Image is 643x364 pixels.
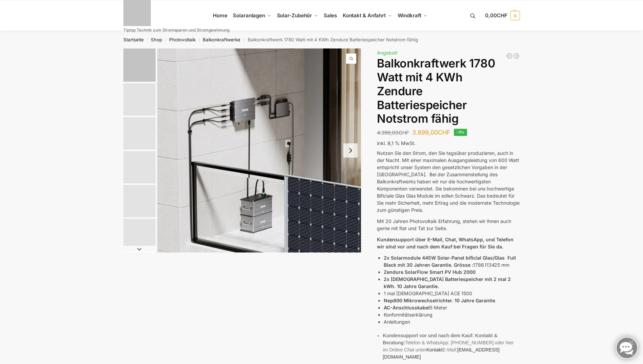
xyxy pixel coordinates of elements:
img: Zendure Batteriespeicher-wie anschliessen [123,117,156,149]
li: Konformitätserklärung [384,311,520,318]
strong: Kundensupport über E-Mail, Chat, WhatsApp, und Telefon wir sind vor und nach dem Kauf bei Fragen ... [377,237,514,249]
img: Zendure-solar-flow-Batteriespeicher für Balkonkraftwerke [123,48,156,82]
span: / [196,37,203,43]
span: -11% [454,129,467,136]
span: / [162,37,169,43]
a: Windkraft [395,0,430,31]
span: CHF [438,129,450,136]
li: Telefon & WhatsApp: [PHONE_NUMBER] oder hier im Online Chat unter E-Mail: [383,332,520,361]
li: 1 mal [DEMOGRAPHIC_DATA] ACE 1500 [384,290,520,297]
span: inkl. 8,1 % MwSt. [377,140,416,146]
a: Startseite [123,37,144,42]
img: solakon-balkonkraftwerk-890-800w-2-x-445wp-module-growatt-neo-800m-x-growatt-noah-2000-schuko-kab... [123,185,156,217]
img: Anschlusskabel-3meter_schweizer-stecker [123,219,156,251]
a: Shop [151,37,162,42]
li: 1 / 11 [122,48,156,82]
a: Solaranlagen [230,0,274,31]
span: / [144,37,151,43]
span: Sales [324,12,337,19]
a: Kontakt & Anfahrt [340,0,395,31]
strong: AC-Anschlusskabel [384,305,430,310]
li: 2 / 11 [122,82,156,116]
h1: Balkonkraftwerk 1780 Watt mit 4 KWh Zendure Batteriespeicher Notstrom fähig [377,57,520,126]
a: Flexible Solarpanels (2×120 W) & SolarLaderegler [506,53,513,59]
a: Solar-Zubehör [274,0,321,31]
span: 1786 25 mm [473,262,509,268]
strong: 2x [DEMOGRAPHIC_DATA] Batteriespeicher mit 2 mal 2 kWh. 10 Jahre Garantie. [384,276,511,289]
img: Zendure-solar-flow-Batteriespeicher für Balkonkraftwerke [157,48,361,252]
span: CHF [399,129,409,136]
button: Next slide [343,143,358,158]
a: Photovoltaik [169,37,196,42]
nav: Breadcrumb [111,31,532,48]
span: / [240,37,247,43]
span: 0 [510,11,520,20]
em: 1134 [484,262,494,268]
li: 7 / 11 [122,252,156,286]
li: 5 / 11 [122,184,156,218]
strong: Nep800 Mikrowechselrichter. 10 Jahre Garantie [384,298,495,303]
bdi: 3.899,00 [412,129,450,136]
span: 0,00 [485,12,507,19]
span: Angebot! [377,50,398,56]
span: CHF [497,12,507,19]
li: Anleitungen [384,318,520,325]
strong: Zendure SolarFlow Smart PV Hub 2000 [384,269,476,275]
button: Next slide [123,246,156,252]
span: Solaranlagen [233,12,265,19]
p: Tiptop Technik zum Stromsparen und Stromgewinnung [123,28,229,32]
p: Nutzen Sie den Strom, den Sie tagsüber produzieren, auch in der Nacht. Mit einer maximalen Ausgan... [377,149,520,214]
a: Balkonkraftwerk 900/600 Watt bificial Glas/Glas [513,53,520,59]
a: Sales [321,0,340,31]
strong: 2x Solarmodule 445W Solar-Panel bificial Glas/Glas Full Black mit 30 Jahren Garantie. Grösse : [384,255,516,268]
span: Windkraft [398,12,421,19]
span: Solar-Zubehör [277,12,312,19]
li: 1 / 11 [157,48,361,252]
li: 5 Meter [384,304,520,311]
span: Kundensupport vor und nach dem Kauf: [383,333,474,338]
a: Kontakt [426,347,442,352]
a: Balkonkraftwerke [203,37,240,42]
li: 6 / 11 [122,218,156,252]
span: Kontakt & Anfahrt [343,12,386,19]
li: 4 / 11 [122,150,156,184]
a: 0,00CHF 0 [485,5,520,26]
a: Zendure-solar-flow-Batteriespeicher für BalkonkraftwerkeZnedure solar flow Batteriespeicher fuer ... [157,48,361,252]
img: Maysun [123,151,156,183]
bdi: 4.399,00 [377,129,409,136]
img: Zendure-solar-flow-Batteriespeicher für Balkonkraftwerke [123,83,156,116]
li: 3 / 11 [122,116,156,150]
p: Mit 20 Jahren Photovoltaik Erfahrung, stehen wir Ihnen auch gerne mit Rat und Tat zur Seite. [377,218,520,232]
